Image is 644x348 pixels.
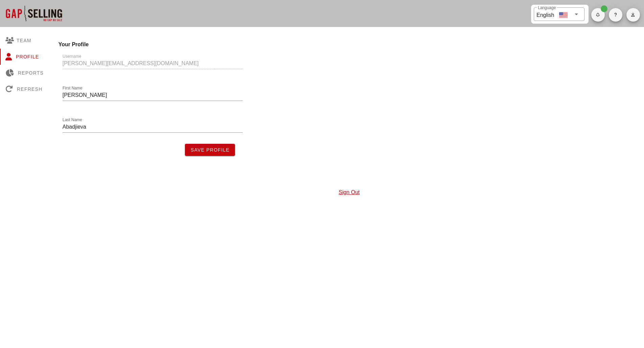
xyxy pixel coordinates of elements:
[536,9,554,19] div: English
[185,144,235,156] button: Save Profile
[538,5,556,10] label: Language
[190,147,230,153] span: Save Profile
[58,41,640,49] h4: Your Profile
[601,5,607,12] span: Badge
[339,189,360,195] a: Sign Out
[63,86,82,91] label: First Name
[63,54,81,59] label: Username
[534,7,585,21] div: LanguageEnglish
[63,117,82,123] label: Last Name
